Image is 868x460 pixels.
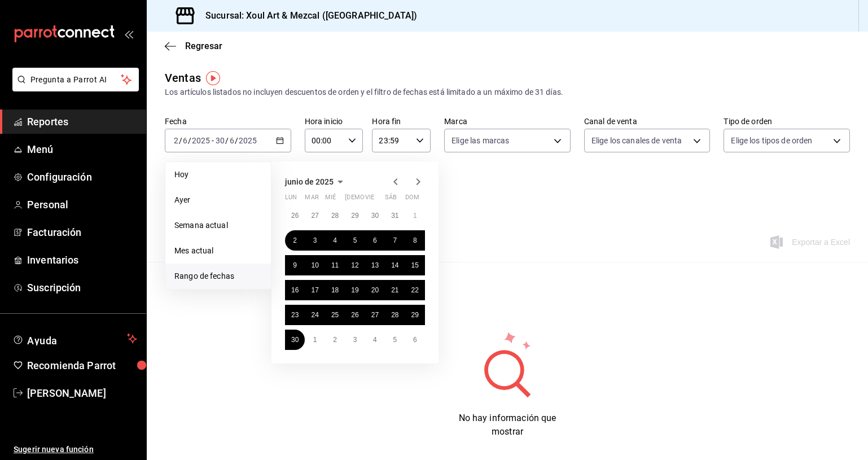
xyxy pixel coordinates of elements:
button: 14 de junio de 2025 [385,255,405,275]
abbr: 29 de junio de 2025 [411,311,419,319]
label: Hora fin [372,117,431,125]
h3: Sucursal: Xoul Art & Mezcal ([GEOGRAPHIC_DATA]) [196,9,417,23]
abbr: 10 de junio de 2025 [311,261,318,269]
button: 25 de junio de 2025 [325,305,345,325]
button: 4 de julio de 2025 [365,330,385,350]
span: Pregunta a Parrot AI [30,74,121,86]
input: -- [229,136,235,145]
button: 29 de mayo de 2025 [345,205,365,226]
button: 4 de junio de 2025 [325,230,345,251]
span: Rango de fechas [174,270,262,282]
span: - [212,136,214,145]
span: Ayuda [27,332,122,345]
button: 26 de junio de 2025 [345,305,365,325]
span: / [235,136,238,145]
button: 12 de junio de 2025 [345,255,365,275]
span: Configuración [27,169,137,185]
abbr: lunes [285,194,297,205]
abbr: 11 de junio de 2025 [331,261,339,269]
abbr: 19 de junio de 2025 [351,286,358,294]
button: Pregunta a Parrot AI [12,68,139,91]
button: 13 de junio de 2025 [365,255,385,275]
abbr: 7 de junio de 2025 [393,236,397,244]
abbr: 13 de junio de 2025 [371,261,379,269]
button: 5 de junio de 2025 [345,230,365,251]
abbr: 2 de junio de 2025 [293,236,297,244]
label: Marca [444,117,571,125]
abbr: 25 de junio de 2025 [331,311,339,319]
button: 2 de julio de 2025 [325,330,345,350]
abbr: 16 de junio de 2025 [291,286,299,294]
input: -- [215,136,225,145]
span: Personal [27,197,137,212]
button: 22 de junio de 2025 [405,280,425,300]
span: Elige los tipos de orden [731,135,812,146]
button: 26 de mayo de 2025 [285,205,305,226]
abbr: jueves [345,194,411,205]
button: 29 de junio de 2025 [405,305,425,325]
abbr: 8 de junio de 2025 [413,236,417,244]
label: Tipo de orden [724,117,850,125]
label: Canal de venta [584,117,711,125]
img: Tooltip marker [206,71,220,85]
span: Semana actual [174,220,262,231]
span: [PERSON_NAME] [27,385,137,401]
abbr: 12 de junio de 2025 [351,261,358,269]
abbr: 27 de mayo de 2025 [311,212,318,220]
abbr: 29 de mayo de 2025 [351,212,358,220]
button: 15 de junio de 2025 [405,255,425,275]
abbr: 3 de julio de 2025 [353,336,357,344]
abbr: martes [305,194,318,205]
abbr: 4 de junio de 2025 [333,236,337,244]
abbr: 5 de julio de 2025 [393,336,397,344]
span: / [188,136,191,145]
span: Regresar [185,41,222,51]
span: Sugerir nueva función [14,444,137,455]
abbr: 4 de julio de 2025 [373,336,377,344]
button: 8 de junio de 2025 [405,230,425,251]
span: Menú [27,142,137,157]
abbr: 1 de junio de 2025 [413,212,417,220]
span: Inventarios [27,252,137,268]
button: 19 de junio de 2025 [345,280,365,300]
span: Hoy [174,169,262,181]
abbr: 3 de junio de 2025 [313,236,317,244]
button: junio de 2025 [285,175,347,189]
abbr: 28 de mayo de 2025 [331,212,339,220]
abbr: sábado [385,194,397,205]
span: Elige los canales de venta [591,135,682,146]
span: Ayer [174,194,262,206]
button: 28 de mayo de 2025 [325,205,345,226]
button: 9 de junio de 2025 [285,255,305,275]
button: 6 de julio de 2025 [405,330,425,350]
abbr: 30 de junio de 2025 [291,336,299,344]
label: Fecha [165,117,291,125]
button: 2 de junio de 2025 [285,230,305,251]
abbr: 24 de junio de 2025 [311,311,318,319]
abbr: 15 de junio de 2025 [411,261,419,269]
button: 11 de junio de 2025 [325,255,345,275]
abbr: 6 de junio de 2025 [373,236,377,244]
input: -- [182,136,188,145]
span: Suscripción [27,280,137,295]
button: 3 de junio de 2025 [305,230,325,251]
button: 16 de junio de 2025 [285,280,305,300]
button: 5 de julio de 2025 [385,330,405,350]
input: ---- [191,136,211,145]
abbr: 22 de junio de 2025 [411,286,419,294]
abbr: 9 de junio de 2025 [293,261,297,269]
button: 28 de junio de 2025 [385,305,405,325]
abbr: domingo [405,194,419,205]
abbr: 31 de mayo de 2025 [391,212,398,220]
a: Pregunta a Parrot AI [8,82,139,94]
span: No hay información que mostrar [459,413,556,437]
abbr: 26 de mayo de 2025 [291,212,299,220]
abbr: 6 de julio de 2025 [413,336,417,344]
label: Hora inicio [305,117,363,125]
abbr: 2 de julio de 2025 [333,336,337,344]
button: 6 de junio de 2025 [365,230,385,251]
abbr: 18 de junio de 2025 [331,286,339,294]
button: 18 de junio de 2025 [325,280,345,300]
abbr: 17 de junio de 2025 [311,286,318,294]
